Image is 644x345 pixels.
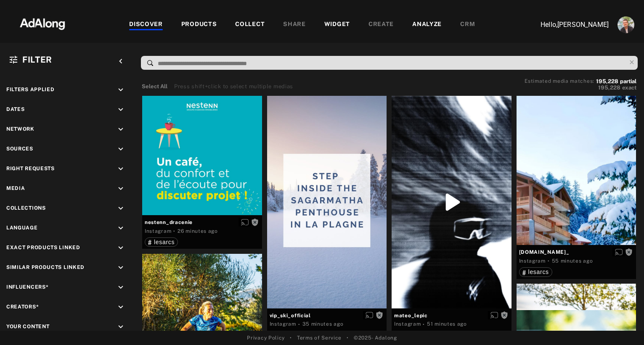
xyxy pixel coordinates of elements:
span: Language [6,225,38,231]
span: Network [6,126,34,132]
time: 2025-10-01T13:29:53.000Z [178,228,218,234]
div: CRM [460,20,475,30]
i: keyboard_arrow_down [116,145,125,154]
span: Right Requests [6,166,55,171]
button: Enable diffusion on this media [612,248,625,256]
span: lesarcs [528,269,549,275]
i: keyboard_arrow_down [116,322,125,332]
span: 195,228 [596,78,618,84]
div: WIDGET [324,20,350,30]
div: COLLECT [235,20,265,30]
div: Instagram [394,320,421,328]
span: Filter [22,55,52,65]
span: Dates [6,106,25,112]
button: Select All [142,82,167,91]
button: Enable diffusion on this media [488,311,501,320]
span: Media [6,185,25,191]
span: Rights not requested [376,312,383,318]
span: Creators* [6,304,39,310]
time: 2025-10-01T13:04:36.000Z [427,321,467,327]
span: [DOMAIN_NAME]_ [519,248,634,256]
button: Enable diffusion on this media [363,311,376,320]
img: ACg8ocLjEk1irI4XXb49MzUGwa4F_C3PpCyg-3CPbiuLEZrYEA=s96-c [617,16,634,33]
i: keyboard_arrow_down [116,164,125,174]
p: Hello, [PERSON_NAME] [525,20,609,30]
a: Privacy Policy [247,334,285,342]
span: Collections [6,205,46,211]
span: lesarcs [154,239,175,245]
div: Instagram [270,320,296,328]
div: PRODUCTS [181,20,217,30]
span: 195,228 [598,84,620,91]
span: Estimated media matches: [525,78,594,84]
i: keyboard_arrow_down [116,204,125,213]
button: 195,228exact [525,84,636,92]
i: keyboard_arrow_down [116,224,125,233]
i: keyboard_arrow_down [116,125,125,134]
a: Terms of Service [297,334,342,342]
span: Rights not requested [501,312,508,318]
span: Filters applied [6,87,55,92]
span: © 2025 - Adalong [354,334,397,342]
span: • [290,334,292,342]
button: 195,228partial [596,79,636,84]
button: Enable diffusion on this media [239,218,251,226]
div: lesarcs [522,269,549,275]
span: Rights not requested [625,249,633,255]
div: Instagram [145,227,171,235]
span: • [347,334,349,342]
div: SHARE [283,20,306,30]
div: CREATE [368,20,394,30]
i: keyboard_arrow_down [116,243,125,253]
time: 2025-10-01T13:00:43.000Z [552,258,593,264]
span: Influencers* [6,284,48,290]
span: nestenn_dracenie [145,219,260,226]
span: mateo_lepic [394,312,509,319]
span: · [548,258,550,264]
div: Press shift+click to select multiple medias [174,82,293,91]
span: vip_ski_official [270,312,384,319]
span: Exact Products Linked [6,245,80,250]
div: DISCOVER [129,20,163,30]
span: Similar Products Linked [6,264,85,270]
span: · [173,228,175,234]
div: Instagram [519,257,546,265]
span: · [423,321,425,328]
span: Rights not requested [251,219,259,225]
i: keyboard_arrow_down [116,105,125,114]
i: keyboard_arrow_down [116,303,125,312]
img: 63233d7d88ed69de3c212112c67096b6.png [5,11,80,36]
i: keyboard_arrow_down [116,184,125,193]
i: keyboard_arrow_down [116,283,125,292]
i: keyboard_arrow_down [116,85,125,95]
i: keyboard_arrow_down [116,263,125,272]
i: keyboard_arrow_left [116,57,125,66]
span: Sources [6,146,33,152]
button: Account settings [615,14,636,35]
div: lesarcs [148,239,175,245]
time: 2025-10-01T13:20:27.000Z [302,321,344,327]
span: · [298,321,300,328]
span: Your Content [6,324,49,329]
div: ANALYZE [412,20,442,30]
